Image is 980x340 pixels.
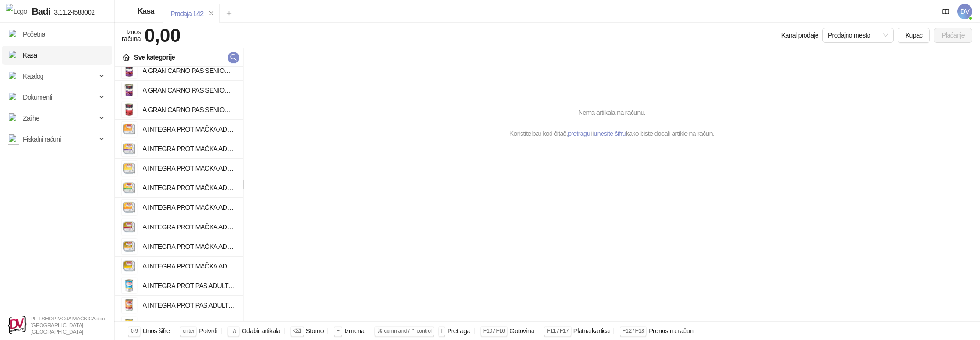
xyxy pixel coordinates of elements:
[957,4,972,19] span: DV
[122,258,137,274] img: Slika
[32,6,51,17] span: Badi
[143,239,235,254] h4: A INTEGRA PROT MAČKA ADULT UROLITHS PATKA 100g
[23,109,39,128] span: Zalihe
[568,130,590,137] a: pretragu
[143,82,235,98] h4: A GRAN CARNO PAS SENIOR GOVEDINA I JAGNJETINA 800g
[50,9,94,16] span: 3.11.2-f588002
[122,122,137,137] img: Slika
[8,25,45,44] a: Početna
[144,25,180,46] strong: 0,00
[122,102,137,117] img: Slika
[122,141,137,156] img: Slika
[122,180,137,196] img: Slika
[115,67,243,321] div: grid
[8,46,37,65] a: Kasa
[143,258,235,274] h4: A INTEGRA PROT MAČKA ADULT UROLITHS PILETINA 100g
[447,325,470,337] div: Pretraga
[781,30,818,41] div: Kanal prodaje
[377,328,431,334] span: ⌘ command / ⌃ control
[143,63,235,78] h4: A GRAN CARNO PAS SENIOR GOVEDINA I JAGNJETINA 400g
[898,28,930,43] button: Kupac
[938,4,953,19] a: Dokumentacija
[183,328,194,334] span: enter
[306,325,324,337] div: Storno
[441,328,442,334] span: f
[31,315,105,335] small: PET SHOP MOJA MAČKICA doo [GEOGRAPHIC_DATA]-[GEOGRAPHIC_DATA]
[122,239,137,254] img: Slika
[573,325,610,337] div: Platna kartica
[23,67,43,86] span: Katalog
[219,4,238,23] button: Add tab
[143,180,235,196] h4: A INTEGRA PROT MAČKA ADULT SENSITIVE ĆURETINA I KROMPIR 100g
[8,316,27,334] img: 64x64-companyLogo-b2da54f3-9bca-40b5-bf51-3603918ec158.png
[483,328,505,334] span: F10 / F16
[934,28,972,43] button: Plaćanje
[131,328,138,334] span: 0-9
[623,328,644,334] span: F12 / F18
[344,325,364,337] div: Izmena
[171,9,203,19] div: Prodaja 142
[120,26,143,45] div: Iznos računa
[510,325,534,337] div: Gotovina
[649,325,693,337] div: Prenos na račun
[255,107,969,139] div: Nema artikala na računu. Koristite bar kod čitač, ili kako biste dodali artikle na račun.
[337,328,339,334] span: +
[137,8,154,15] div: Kasa
[122,219,137,235] img: Slika
[122,298,137,313] img: Slika
[143,278,235,293] h4: A INTEGRA PROT PAS ADULT JOINTS PILETINA 400g
[143,298,235,313] h4: A INTEGRA PROT PAS ADULT RENAL GOVEDINA 400g
[205,10,217,18] button: remove
[143,161,235,176] h4: A INTEGRA PROT MAČKA ADULT SENSITIVE PILETINA 100g
[122,63,137,78] img: Slika
[143,122,235,137] h4: A INTEGRA PROT MAČKA ADULT RENAL PATKA 100g
[143,102,235,117] h4: A GRAN CARNO PAS SENIOR GOVEDINA I ĆUREĆA SRCA 400g
[23,88,52,107] span: Dokumenti
[547,328,569,334] span: F11 / F17
[143,200,235,215] h4: A INTEGRA PROT MAČKA ADULT SENSITIVE ĆURETINA I PIRINAČ 100g
[122,278,137,293] img: Slika
[242,325,280,337] div: Odabir artikala
[143,325,170,337] div: Unos šifre
[828,28,888,42] span: Prodajno mesto
[143,141,235,156] h4: A INTEGRA PROT MAČKA ADULT SENSITIVE JAGNJETINA I PIRINAČ 100g
[23,130,61,149] span: Fiskalni računi
[122,161,137,176] img: Slika
[199,325,217,337] div: Potvrdi
[122,200,137,215] img: Slika
[122,82,137,98] img: Slika
[594,130,626,137] a: unesite šifru
[293,328,301,334] span: ⌫
[230,328,236,334] span: ↑/↓
[134,52,175,62] div: Sve kategorije
[143,219,235,235] h4: A INTEGRA PROT MAČKA ADULT UROLITHS GOVEDINA 100g
[143,317,235,332] h4: A INTEGRA PROT PAS ADULT SENSITIVE JAGNJETINA I AMARANT 400g
[6,4,27,19] img: Logo
[122,317,137,332] img: Slika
